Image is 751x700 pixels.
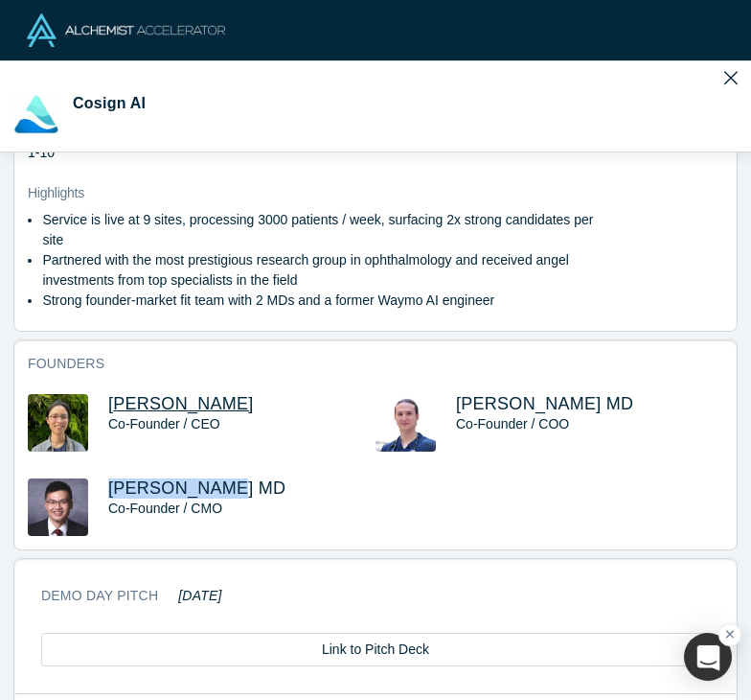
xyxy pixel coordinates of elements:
[28,394,88,452] img: Will Xie's Profile Image
[108,501,222,516] span: Co-Founder / CMO
[41,633,710,666] a: Link to Pitch Deck
[108,478,285,498] a: [PERSON_NAME] MD
[28,183,723,203] dt: Highlights
[178,588,221,603] em: [DATE]
[42,250,604,291] li: Partnered with the most prestigious research group in ophthalmology and received angel investment...
[41,586,222,606] h3: Demo Day Pitch
[73,92,146,115] h3: Cosign AI
[108,394,254,413] a: [PERSON_NAME]
[42,291,604,311] li: Strong founder-market fit team with 2 MDs and a former Waymo AI engineer
[456,394,633,413] a: [PERSON_NAME] MD
[28,478,88,536] img: Louie Cai MD's Profile Image
[28,354,696,374] h3: Founders
[456,416,569,432] span: Co-Founder / COO
[42,210,604,250] li: Service is live at 9 sites, processing 3000 patients / week, surfacing 2x strong candidates per site
[13,92,59,138] img: Cosign AI's Logo
[27,13,225,47] img: Alchemist Logo
[375,394,436,452] img: Riya Fukui MD's Profile Image
[724,63,738,90] button: Close
[108,416,220,432] span: Co-Founder / CEO
[28,143,604,163] dd: 1-10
